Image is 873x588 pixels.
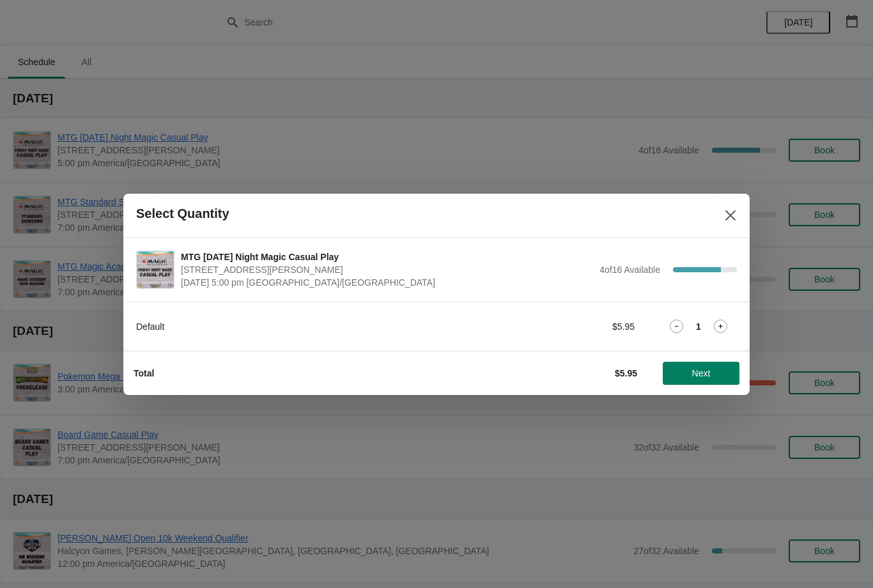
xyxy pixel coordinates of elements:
strong: Total [134,368,154,378]
strong: 1 [696,320,701,333]
strong: $5.95 [615,368,637,378]
span: [DATE] 5:00 pm [GEOGRAPHIC_DATA]/[GEOGRAPHIC_DATA] [181,276,593,289]
div: Default [136,320,491,333]
button: Close [719,204,742,227]
span: [STREET_ADDRESS][PERSON_NAME] [181,263,593,276]
img: MTG Friday Night Magic Casual Play | 2040 Louetta Rd Ste I Spring, TX 77388 | September 12 | 5:00... [137,251,174,288]
h2: Select Quantity [136,206,229,221]
span: MTG [DATE] Night Magic Casual Play [181,251,593,263]
button: Next [663,362,739,385]
div: $5.95 [516,320,635,333]
span: 4 of 16 Available [599,265,660,275]
span: Next [692,368,711,378]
